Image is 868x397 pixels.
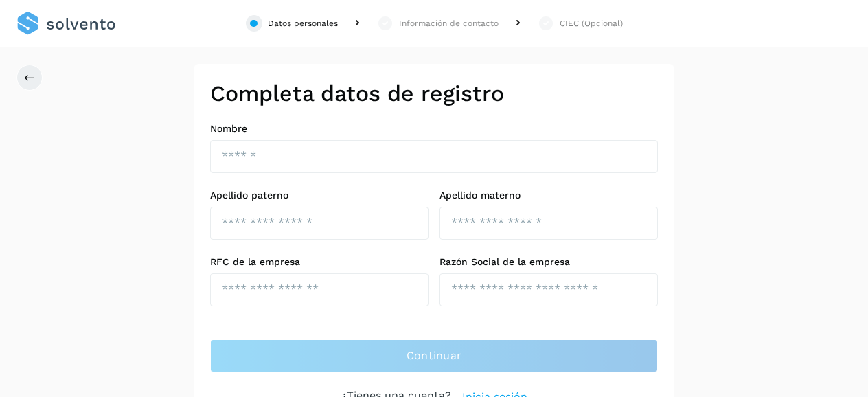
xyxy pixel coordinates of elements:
button: Continuar [210,339,658,372]
div: Datos personales [268,17,338,30]
h2: Completa datos de registro [210,80,658,106]
label: Razón Social de la empresa [439,256,658,268]
label: Apellido paterno [210,190,429,201]
label: Nombre [210,123,658,135]
label: RFC de la empresa [210,256,429,268]
label: Apellido materno [439,190,658,201]
div: Información de contacto [399,17,499,30]
span: Continuar [407,348,462,363]
div: CIEC (Opcional) [560,17,623,30]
